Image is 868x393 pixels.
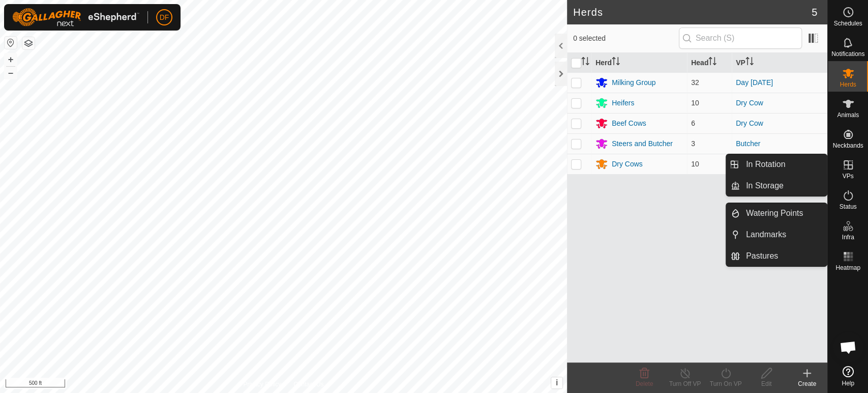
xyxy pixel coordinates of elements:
[837,112,859,118] span: Animals
[591,53,687,73] th: Herd
[740,224,827,245] a: Landmarks
[5,67,17,79] button: –
[833,332,863,362] div: Open chat
[840,81,856,88] span: Herds
[551,377,562,388] button: i
[687,53,732,73] th: Head
[740,246,827,266] a: Pastures
[691,78,699,87] span: 32
[839,204,856,210] span: Status
[746,250,778,262] span: Pastures
[665,379,705,388] div: Turn Off VP
[745,59,754,67] p-sorticon: Activate to sort
[842,173,853,179] span: VPs
[612,77,655,88] div: Milking Group
[736,78,773,87] a: Day [DATE]
[746,229,786,241] span: Landmarks
[12,8,139,26] img: Gallagher Logo
[705,379,746,388] div: Turn On VP
[835,265,860,271] span: Heatmap
[243,380,281,389] a: Privacy Policy
[691,99,699,107] span: 10
[746,180,784,192] span: In Storage
[732,53,827,73] th: VP
[691,119,695,127] span: 6
[842,380,854,386] span: Help
[22,37,35,49] button: Map Layers
[787,379,827,388] div: Create
[612,118,646,129] div: Beef Cows
[740,154,827,175] a: In Rotation
[293,380,323,389] a: Contact Us
[612,159,643,170] div: Dry Cows
[581,59,589,67] p-sorticon: Activate to sort
[726,176,827,196] li: In Storage
[726,203,827,223] li: Watering Points
[556,378,558,387] span: i
[573,6,812,18] h2: Herds
[746,207,803,219] span: Watering Points
[726,154,827,175] li: In Rotation
[832,143,863,149] span: Neckbands
[708,59,716,67] p-sorticon: Activate to sort
[679,27,802,49] input: Search (S)
[160,12,169,23] span: DF
[828,362,868,390] a: Help
[831,51,864,57] span: Notifications
[5,53,17,66] button: +
[812,5,817,20] span: 5
[636,380,653,387] span: Delete
[746,158,785,171] span: In Rotation
[5,37,17,49] button: Reset Map
[726,246,827,266] li: Pastures
[612,59,620,67] p-sorticon: Activate to sort
[612,138,673,149] div: Steers and Butcher
[691,139,695,148] span: 3
[736,99,763,107] a: Dry Cow
[740,203,827,223] a: Watering Points
[726,224,827,245] li: Landmarks
[612,98,634,108] div: Heifers
[842,234,854,240] span: Infra
[740,176,827,196] a: In Storage
[573,33,679,44] span: 0 selected
[833,20,862,26] span: Schedules
[691,160,699,168] span: 10
[736,119,763,127] a: Dry Cow
[736,139,760,148] a: Butcher
[746,379,787,388] div: Edit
